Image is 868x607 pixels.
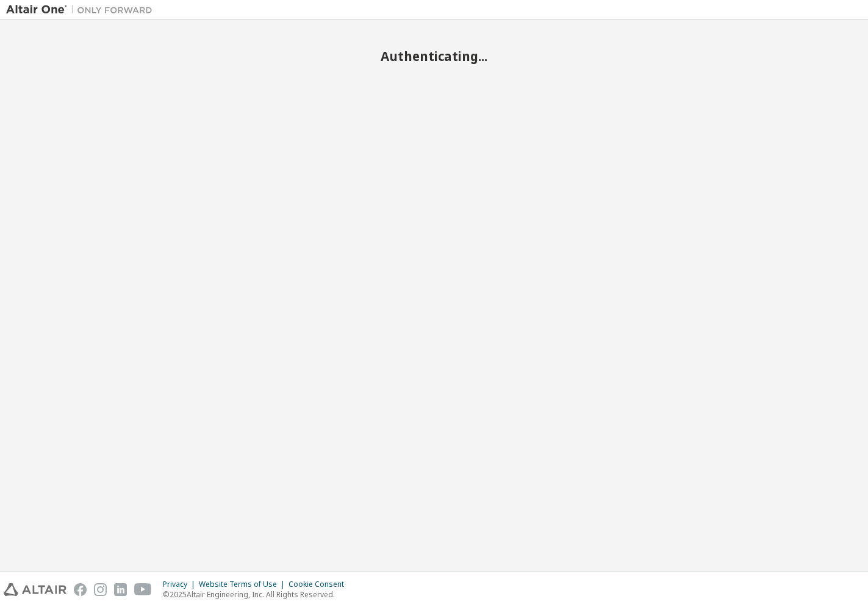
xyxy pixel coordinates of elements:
img: Altair One [6,4,159,16]
p: © 2025 Altair Engineering, Inc. All Rights Reserved. [163,589,351,600]
div: Privacy [163,580,199,589]
img: facebook.svg [74,583,87,596]
img: youtube.svg [134,583,152,596]
img: instagram.svg [94,583,107,596]
img: altair_logo.svg [4,583,66,596]
img: linkedin.svg [114,583,127,596]
div: Cookie Consent [289,580,351,589]
div: Website Terms of Use [199,580,289,589]
h2: Authenticating... [6,48,862,64]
